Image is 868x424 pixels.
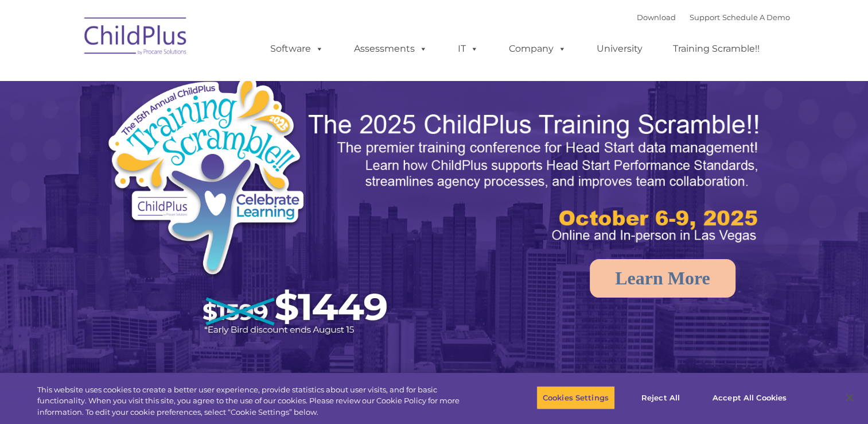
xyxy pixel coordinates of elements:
[259,37,335,60] a: Software
[159,76,194,84] span: Last name
[446,37,490,60] a: IT
[159,123,208,132] span: Phone number
[585,37,654,60] a: University
[342,37,439,60] a: Assessments
[637,13,790,22] font: |
[637,13,676,22] a: Download
[706,386,793,410] button: Accept All Cookies
[690,13,720,22] a: Support
[497,37,578,60] a: Company
[625,386,696,410] button: Reject All
[661,37,771,60] a: Training Scramble!!
[79,9,193,67] img: ChildPlus by Procare Solutions
[37,384,477,418] div: This website uses cookies to create a better user experience, provide statistics about user visit...
[590,259,735,298] a: Learn More
[536,386,615,410] button: Cookies Settings
[722,13,790,22] a: Schedule A Demo
[837,385,862,410] button: Close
